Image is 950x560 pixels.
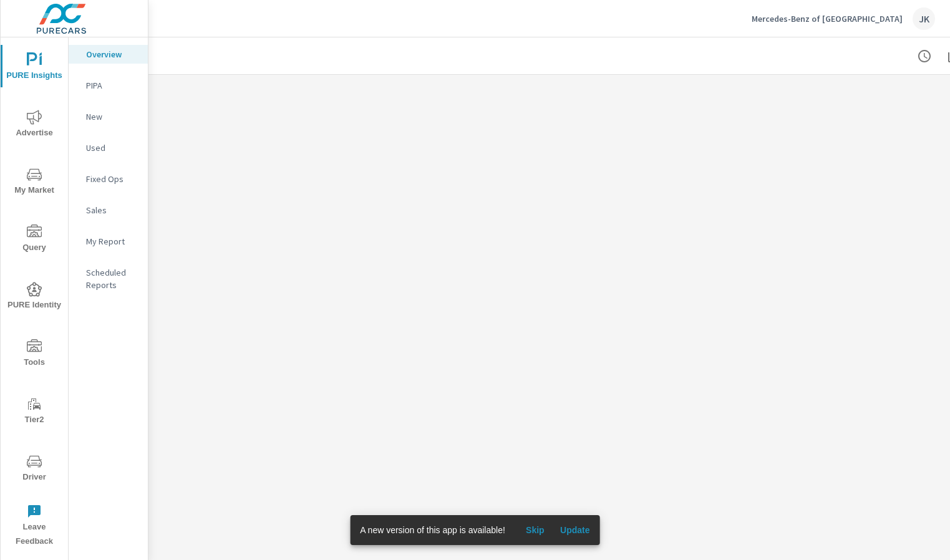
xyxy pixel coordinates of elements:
p: PIPA [86,79,138,92]
span: A new version of this app is available! [360,525,505,535]
button: Skip [515,520,555,540]
button: Learn More [258,246,346,278]
span: Driver [4,454,64,485]
span: Skip [520,524,550,536]
div: Overview [69,45,148,64]
p: Scheduled Reports [86,266,138,291]
p: Used [86,142,138,154]
span: Update [560,524,590,536]
span: Advertise [4,110,64,140]
span: PURE Insights [4,52,64,83]
span: Learn More [270,256,334,268]
span: Leave Feedback [4,504,64,549]
button: Update [555,520,595,540]
span: Tools [4,339,64,370]
span: PURE Identity [4,282,64,312]
div: My Report [69,232,148,251]
p: Mercedes-Benz of [GEOGRAPHIC_DATA] [752,13,903,24]
p: Sales [86,204,138,216]
div: PIPA [69,76,148,95]
div: New [69,107,148,126]
div: JK [913,7,935,30]
span: Tier2 [4,397,64,427]
p: Fixed Ops [86,173,138,185]
span: My Market [4,167,64,198]
p: My Report [86,235,138,248]
div: Scheduled Reports [69,263,148,294]
p: New [86,110,138,123]
div: nav menu [1,37,68,554]
div: Sales [69,201,148,220]
p: Overview [86,48,138,60]
span: Query [4,224,64,255]
div: Used [69,138,148,157]
div: Fixed Ops [69,170,148,188]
